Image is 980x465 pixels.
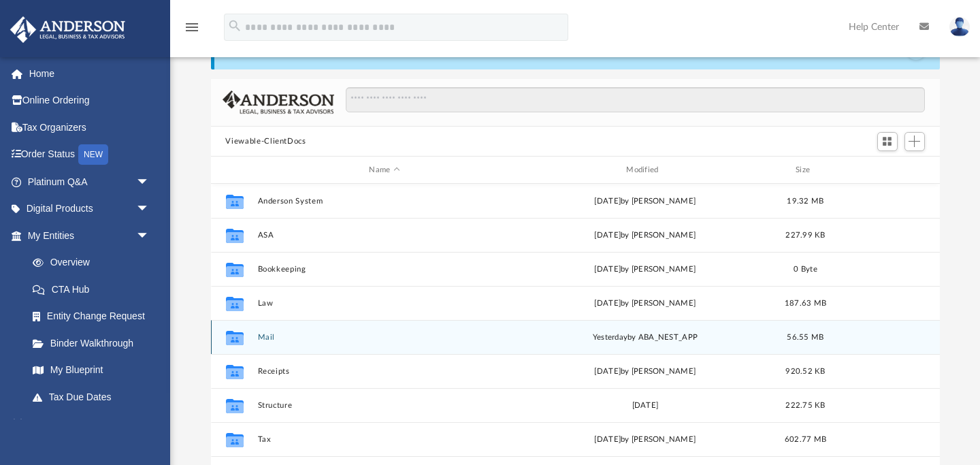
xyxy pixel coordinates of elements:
div: Size [778,164,832,176]
button: Bookkeeping [257,265,512,274]
div: [DATE] by [PERSON_NAME] [518,434,772,446]
div: id [838,164,934,176]
button: Add [904,132,925,151]
button: ASA [257,231,512,240]
span: 56.55 MB [787,334,823,341]
a: My Anderson Teamarrow_drop_down [10,411,163,438]
span: 19.32 MB [787,197,823,205]
div: [DATE] by [PERSON_NAME] [518,229,772,242]
a: CTA Hub [19,276,170,303]
a: menu [184,26,200,35]
a: Binder Walkthrough [19,330,170,357]
button: Switch to Grid View [877,132,898,151]
span: yesterday [592,334,627,341]
a: Home [10,60,170,87]
a: Overview [19,249,170,276]
button: Tax [257,435,512,444]
span: arrow_drop_down [136,411,163,438]
div: [DATE] by [PERSON_NAME] [518,195,772,208]
a: Platinum Q&Aarrow_drop_down [10,168,170,195]
a: Digital Productsarrow_drop_down [10,195,170,223]
a: My Blueprint [19,357,163,384]
a: Online Ordering [10,87,170,114]
button: Anderson System [257,197,512,206]
i: search [227,18,242,33]
button: Law [257,299,512,308]
span: 187.63 MB [784,300,826,307]
input: Search files and folders [346,87,924,113]
span: 222.75 KB [785,402,825,409]
span: 920.52 KB [785,368,825,375]
span: 0 Byte [794,266,817,273]
div: [DATE] by [PERSON_NAME] [518,366,772,378]
div: [DATE] by [PERSON_NAME] [518,263,772,276]
span: arrow_drop_down [136,168,163,196]
div: Name [257,164,511,176]
img: User Pic [949,17,970,37]
span: arrow_drop_down [136,222,163,250]
div: [DATE] [518,400,772,412]
i: menu [184,19,200,35]
a: Order StatusNEW [10,141,170,169]
button: Viewable-ClientDocs [225,135,306,148]
a: Tax Due Dates [19,383,170,411]
button: Mail [257,333,512,342]
span: arrow_drop_down [136,195,163,223]
button: Receipts [257,367,512,376]
div: NEW [78,144,108,165]
a: Tax Organizers [10,114,170,141]
img: Anderson Advisors Platinum Portal [6,16,129,43]
div: by ABA_NEST_APP [518,332,772,344]
a: My Entitiesarrow_drop_down [10,222,170,249]
div: [DATE] by [PERSON_NAME] [518,298,772,310]
span: 227.99 KB [785,231,825,239]
a: Entity Change Request [19,303,170,330]
span: 602.77 MB [784,436,826,443]
div: Modified [517,164,772,176]
button: Structure [257,401,512,410]
div: id [216,164,250,176]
